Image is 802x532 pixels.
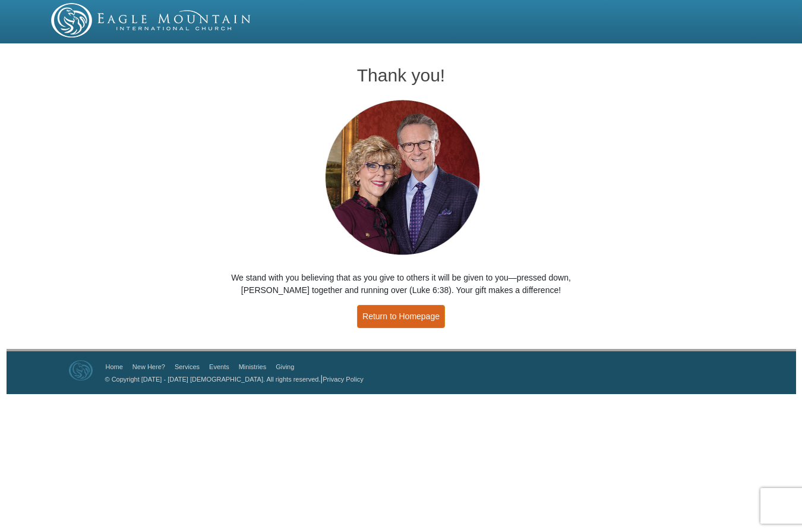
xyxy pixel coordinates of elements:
[51,3,252,37] img: EMIC
[276,363,294,370] a: Giving
[106,363,123,370] a: Home
[357,305,445,328] a: Return to Homepage
[105,376,321,383] a: © Copyright [DATE] - [DATE] [DEMOGRAPHIC_DATA]. All rights reserved.
[207,272,595,297] p: We stand with you believing that as you give to others it will be given to you—pressed down, [PER...
[175,363,200,370] a: Services
[323,376,363,383] a: Privacy Policy
[132,363,165,370] a: New Here?
[69,360,93,380] img: Eagle Mountain International Church
[314,96,489,260] img: Pastors George and Terri Pearsons
[101,373,364,385] p: |
[209,363,229,370] a: Events
[207,65,595,85] h1: Thank you!
[239,363,266,370] a: Ministries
